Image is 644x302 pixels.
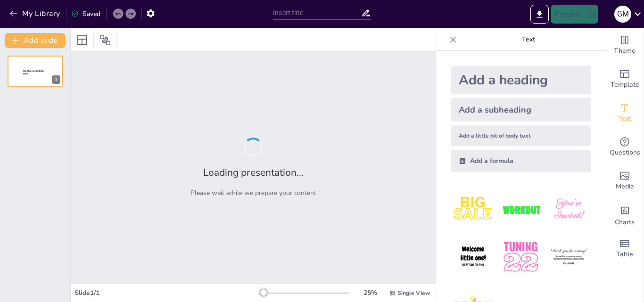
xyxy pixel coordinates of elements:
span: Sendsteps presentation editor [23,70,44,75]
div: Add a formula [451,150,591,172]
span: Theme [614,46,636,56]
img: 3.jpeg [547,188,591,231]
div: Add a little bit of body text [451,125,591,146]
button: Present [551,5,598,24]
button: My Library [7,6,64,21]
span: Table [616,249,633,260]
div: G M [614,6,631,23]
button: Export to PowerPoint [530,5,549,24]
div: Layout [74,33,90,48]
span: Charts [615,217,635,228]
span: Media [616,181,634,192]
div: Add a table [606,232,644,266]
div: 1 [52,75,60,84]
p: Text [461,28,596,51]
img: 4.jpeg [451,235,495,279]
span: Position [99,34,111,46]
div: Saved [71,9,100,18]
div: Add a heading [451,66,591,94]
button: Add slide [5,33,66,48]
button: G M [614,5,631,24]
img: 5.jpeg [499,235,543,279]
span: Single View [397,289,430,297]
img: 1.jpeg [451,188,495,231]
div: 25 % [359,288,381,297]
div: Slide 1 / 1 [74,288,259,297]
div: Change the overall theme [606,28,644,62]
input: Insert title [273,6,361,20]
div: Add charts and graphs [606,198,644,232]
span: Questions [610,147,640,158]
div: 1 [8,56,63,87]
h2: Loading presentation... [203,166,304,179]
span: Text [618,114,631,124]
div: Add text boxes [606,96,644,130]
div: Add a subheading [451,98,591,122]
div: Add ready made slides [606,62,644,96]
div: Get real-time input from your audience [606,130,644,164]
div: Add images, graphics, shapes or video [606,164,644,198]
span: Template [611,80,639,90]
p: Please wait while we prepare your content [190,188,316,197]
img: 2.jpeg [499,188,543,231]
img: 6.jpeg [547,235,591,279]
